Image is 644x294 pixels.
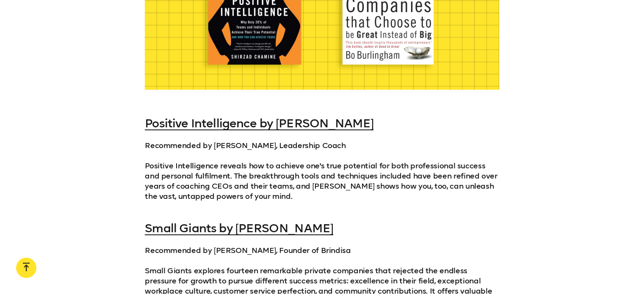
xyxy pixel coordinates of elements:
a: Positive Intelligence by [PERSON_NAME] [145,116,373,130]
p: Recommended by [PERSON_NAME], Leadership Coach [145,140,499,151]
p: Positive Intelligence reveals how to achieve one's true potential for both professional success a... [145,161,499,212]
a: Small Giants by [PERSON_NAME] [145,221,333,235]
p: Recommended by [PERSON_NAME], Founder of Brindisa [145,245,499,256]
